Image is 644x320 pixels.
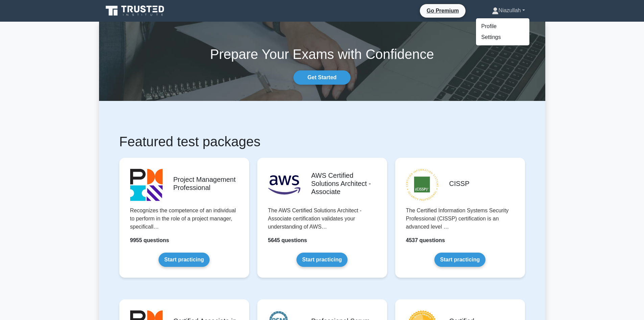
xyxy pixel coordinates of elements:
[293,70,350,85] a: Get Started
[476,18,530,46] ul: Niazullah
[119,133,525,150] h1: Featured test packages
[434,253,485,267] a: Start practicing
[296,253,348,267] a: Start practicing
[423,6,463,15] a: Go Premium
[159,253,210,267] a: Start practicing
[99,46,545,62] h1: Prepare Your Exams with Confidence
[476,32,529,43] a: Settings
[476,4,541,17] a: Niazullah
[476,21,529,32] a: Profile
